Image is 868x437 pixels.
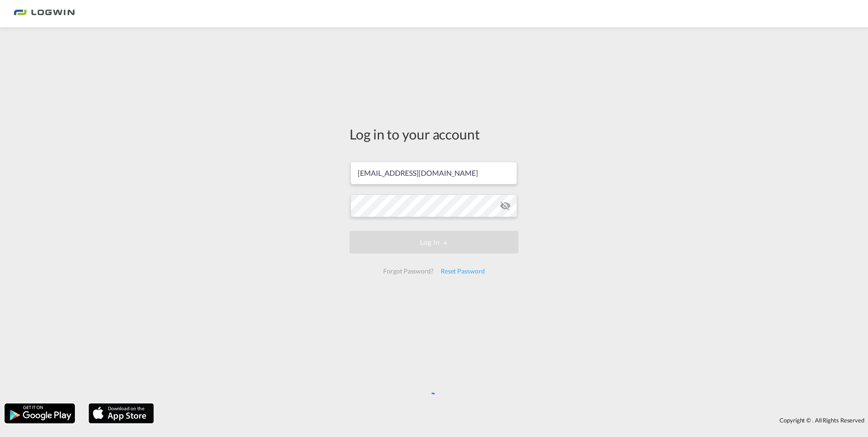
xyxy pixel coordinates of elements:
[4,402,76,424] img: google.png
[380,263,437,279] div: Forgot Password?
[14,4,75,24] img: bc73a0e0d8c111efacd525e4c8ad7d32.png
[158,412,868,428] div: Copyright © . All Rights Reserved
[437,263,488,279] div: Reset Password
[350,124,518,144] div: Log in to your account
[500,200,511,211] md-icon: icon-eye-off
[350,162,517,184] input: Enter email/phone number
[350,231,518,253] button: LOGIN
[88,402,155,424] img: apple.png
